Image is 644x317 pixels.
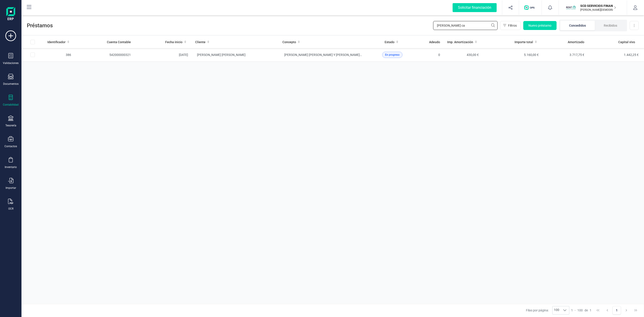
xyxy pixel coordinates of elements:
span: Estado [385,40,394,44]
input: Buscar... [433,21,498,30]
div: - [571,308,591,313]
div: Contactos [4,145,17,148]
div: Importar [6,186,16,190]
span: Imp. Amortización [447,40,473,44]
td: 0 [419,48,444,62]
div: Row Selected af2efece-fc52-47e9-94f4-6ed4f7163da4 [30,53,35,57]
span: Préstamos [27,22,433,29]
div: Contabilidad [3,103,19,106]
button: Solicitar financiación [447,0,502,15]
span: Amortizado [568,40,584,44]
button: Last Page [631,306,640,315]
button: Next Page [622,306,631,315]
button: First Page [594,306,602,315]
li: Concedidos [560,21,595,30]
span: En progreso [385,53,400,57]
td: [DATE] [134,48,192,62]
button: Previous Page [603,306,612,315]
span: Capital vivo [618,40,635,44]
td: 5.160,00 € [482,48,542,62]
span: [PERSON_NAME] [PERSON_NAME] Y [PERSON_NAME] [PERSON_NAME] [284,53,384,57]
div: Validaciones [3,61,19,65]
span: Importe total [515,40,533,44]
span: [PERSON_NAME] [PERSON_NAME] [197,53,246,57]
span: 1 [590,308,591,313]
td: 3.717,75 € [542,48,588,62]
td: 542000000321 [75,48,134,62]
button: Filtros [500,21,521,30]
p: SCD SERVICIOS FINANCIEROS SL [580,4,616,8]
div: OCR [8,207,13,211]
div: Inventario [5,165,17,169]
span: Cuenta Contable [107,40,131,44]
p: [PERSON_NAME][DEMOGRAPHIC_DATA][DEMOGRAPHIC_DATA] [580,8,616,12]
td: 430,00 € [444,48,482,62]
button: SCSCD SERVICIOS FINANCIEROS SL[PERSON_NAME][DEMOGRAPHIC_DATA][DEMOGRAPHIC_DATA] [564,0,621,15]
span: Filtros [508,23,517,28]
span: 100 [553,306,561,314]
span: 1 [571,308,573,313]
td: 386 [44,48,75,62]
td: 1.442,25 € [588,48,644,62]
div: Filas por página: [526,306,569,315]
span: Adeudo [429,40,440,44]
img: Logo de OPS [524,5,536,10]
li: Recibidos [595,21,626,30]
span: Nuevo préstamo [528,23,551,28]
button: Page 1 [612,306,621,315]
img: SC [566,3,576,13]
button: Logo de OPS [522,0,539,15]
div: Documentos [3,82,19,86]
span: Concepto [282,40,296,44]
button: Nuevo préstamo [523,21,557,30]
span: Fecha inicio [165,40,182,44]
span: Cliente [195,40,205,44]
div: All items unselected [30,40,35,44]
span: 100 [577,308,583,313]
img: Logo Finanedi [6,7,15,21]
span: de [585,308,588,313]
div: Tesorería [5,124,16,127]
div: Solicitar financiación [453,3,497,12]
span: Identificador [47,40,66,44]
